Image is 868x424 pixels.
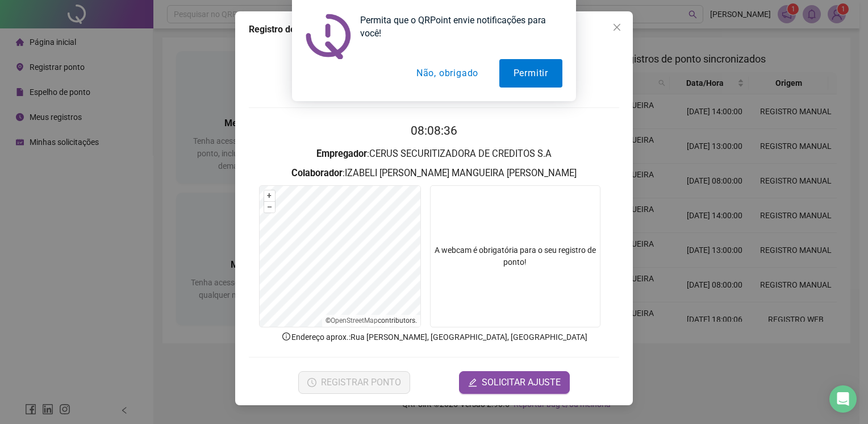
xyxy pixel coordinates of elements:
[459,371,570,394] button: editSOLICITAR AJUSTE
[499,59,562,88] button: Permitir
[316,148,367,159] strong: Empregador
[829,385,857,413] div: Open Intercom Messenger
[331,317,378,325] a: OpenStreetMap
[325,317,417,325] li: © contributors.
[351,14,562,40] div: Permita que o QRPoint envie notificações para você!
[482,376,561,389] span: SOLICITAR AJUSTE
[306,14,351,59] img: notification icon
[249,147,619,161] h3: : CERUS SECURITIZADORA DE CREDITOS S.A
[411,124,457,138] time: 08:08:36
[298,371,410,394] button: REGISTRAR PONTO
[402,59,493,88] button: Não, obrigado
[249,166,619,181] h3: : IZABELI [PERSON_NAME] MANGUEIRA [PERSON_NAME]
[264,202,275,213] button: –
[430,185,600,327] div: A webcam é obrigatória para o seu registro de ponto!
[281,331,291,342] span: info-circle
[264,190,275,201] button: +
[468,378,477,387] span: edit
[291,168,343,178] strong: Colaborador
[249,331,619,343] p: Endereço aprox. : Rua [PERSON_NAME], [GEOGRAPHIC_DATA], [GEOGRAPHIC_DATA]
